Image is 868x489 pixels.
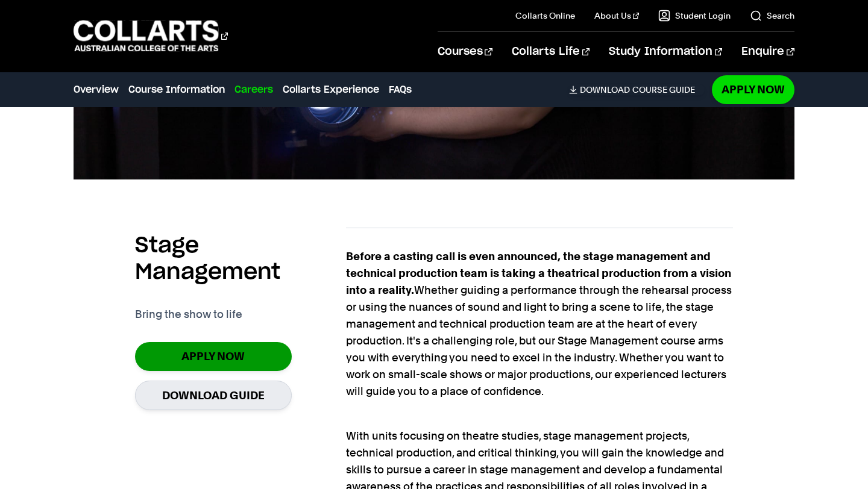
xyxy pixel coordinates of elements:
[515,10,575,22] a: Collarts Online
[658,10,731,22] a: Student Login
[128,83,225,97] a: Course Information
[594,10,639,22] a: About Us
[438,32,492,72] a: Courses
[135,306,242,323] p: Bring the show to life
[741,32,794,72] a: Enquire
[712,75,794,104] a: Apply Now
[234,83,273,97] a: Careers
[346,250,731,296] strong: Before a casting call is even announced, the stage management and technical production team is ta...
[389,83,412,97] a: FAQs
[135,342,292,370] a: Apply Now
[609,32,722,72] a: Study Information
[135,381,292,410] a: Download Guide
[135,232,346,285] h2: Stage Management
[283,83,379,97] a: Collarts Experience
[750,10,794,22] a: Search
[512,32,590,72] a: Collarts Life
[580,84,630,95] span: Download
[74,19,228,53] div: Go to homepage
[74,83,119,97] a: Overview
[569,84,705,95] a: DownloadCourse Guide
[346,248,733,400] p: Whether guiding a performance through the rehearsal process or using the nuances of sound and lig...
